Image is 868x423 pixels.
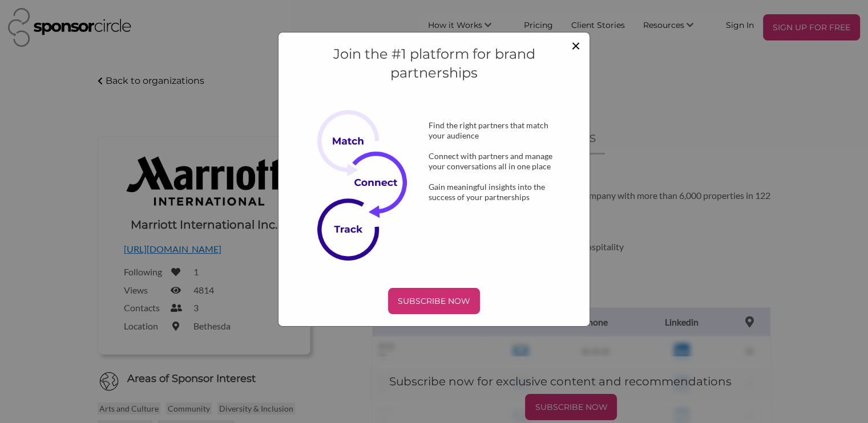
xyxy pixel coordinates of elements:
img: Subscribe Now Image [317,110,420,261]
span: × [571,35,580,55]
div: Gain meaningful insights into the success of your partnerships [410,182,578,202]
a: SUBSCRIBE NOW [290,288,578,314]
div: Find the right partners that match your audience [410,120,578,141]
div: Connect with partners and manage your conversations all in one place [410,151,578,172]
p: SUBSCRIBE NOW [393,292,475,310]
button: Close modal [571,37,580,53]
h4: Join the #1 platform for brand partnerships [290,44,578,83]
